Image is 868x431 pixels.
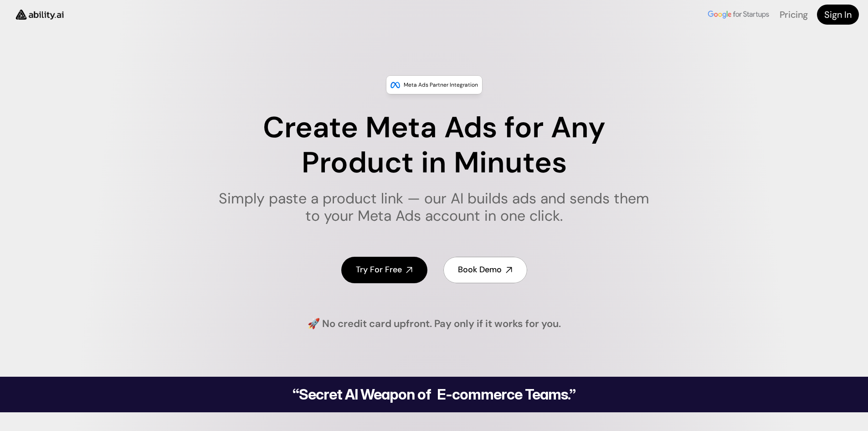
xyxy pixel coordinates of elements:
[824,8,852,21] h4: Sign In
[213,110,655,181] h1: Create Meta Ads for Any Product in Minutes
[356,264,402,275] h4: Try For Free
[458,264,502,275] h4: Book Demo
[341,257,427,283] a: Try For Free
[780,9,808,21] a: Pricing
[269,387,599,402] h2: “Secret AI Weapon of E-commerce Teams.”
[443,257,527,283] a: Book Demo
[213,190,655,225] h1: Simply paste a product link — our AI builds ads and sends them to your Meta Ads account in one cl...
[404,80,478,89] p: Meta Ads Partner Integration
[817,5,859,25] a: Sign In
[308,317,561,331] h4: 🚀 No credit card upfront. Pay only if it works for you.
